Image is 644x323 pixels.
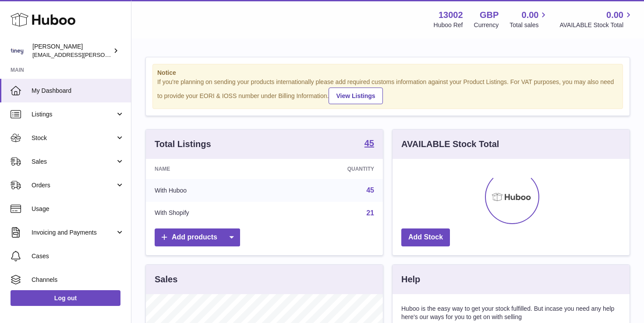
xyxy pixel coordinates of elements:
span: 0.00 [606,9,623,21]
span: Sales [32,158,115,166]
a: Add products [155,228,240,246]
div: If you're planning on sending your products internationally please add required customs informati... [157,78,618,104]
img: services@tiney.co [11,44,24,57]
a: Add Stock [401,228,450,246]
a: 45 [364,139,374,149]
span: AVAILABLE Stock Total [559,21,633,29]
strong: Notice [157,69,618,77]
h3: Help [401,274,420,285]
strong: 13002 [439,9,463,21]
a: 0.00 Total sales [510,9,548,29]
div: Huboo Ref [434,21,463,29]
span: Invoicing and Payments [32,228,115,237]
span: Orders [32,181,115,190]
a: 45 [366,186,374,194]
span: 0.00 [522,9,539,21]
a: 0.00 AVAILABLE Stock Total [559,9,633,29]
strong: 45 [364,139,374,147]
span: Listings [32,110,115,119]
span: Total sales [510,21,548,29]
p: Huboo is the easy way to get your stock fulfilled. But incase you need any help here's our ways f... [401,305,621,321]
td: With Shopify [146,202,274,225]
div: Currency [474,21,499,29]
span: Channels [32,276,124,284]
div: [PERSON_NAME] [32,42,111,59]
h3: AVAILABLE Stock Total [401,138,499,150]
th: Quantity [274,159,383,179]
a: Log out [11,290,120,306]
span: Cases [32,252,124,260]
th: Name [146,159,274,179]
h3: Sales [155,274,177,285]
strong: GBP [480,9,499,21]
td: With Huboo [146,179,274,202]
h3: Total Listings [155,138,211,150]
a: View Listings [329,88,382,104]
span: My Dashboard [32,87,124,95]
span: Usage [32,205,124,213]
span: Stock [32,134,115,142]
a: 21 [366,209,374,217]
span: [EMAIL_ADDRESS][PERSON_NAME][DOMAIN_NAME] [32,51,176,58]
